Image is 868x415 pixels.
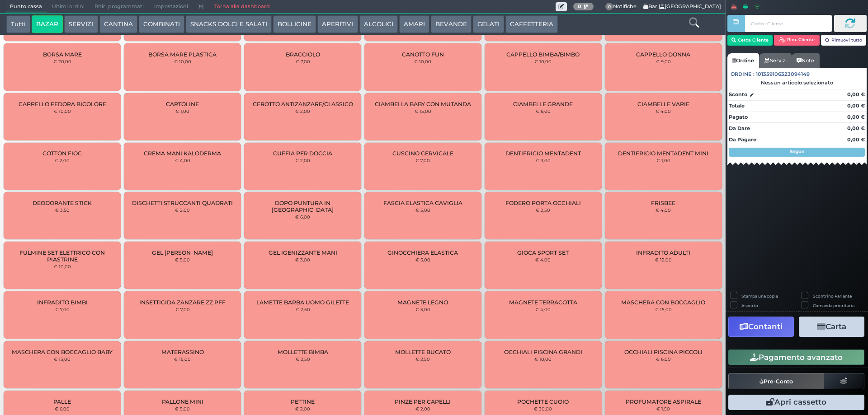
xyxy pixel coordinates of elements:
span: OCCHIALI PISCINA GRANDI [504,349,582,355]
small: € 10,00 [414,59,431,64]
span: CIAMBELLE VARIE [637,101,689,107]
span: CAPPELLO DONNA [636,51,690,58]
small: € 2,50 [415,356,430,362]
span: BORSA MARE [43,51,82,58]
span: GIOCA SPORT SET [517,249,569,256]
button: ALCOLICI [359,15,398,33]
button: CAFFETTERIA [505,15,558,33]
small: € 7,00 [415,158,430,163]
button: Pre-Conto [728,373,824,389]
small: € 15,00 [655,307,672,312]
small: € 7,00 [296,59,310,64]
strong: Da Pagare [729,136,756,143]
b: 0 [578,3,581,9]
small: € 6,00 [55,406,70,411]
strong: 0,00 € [847,91,865,98]
small: € 15,00 [174,356,191,362]
label: Asporto [741,303,758,308]
small: € 4,00 [175,158,190,163]
span: FASCIA ELASTICA CAVIGLIA [383,200,462,206]
strong: 0,00 € [847,114,865,120]
small: € 1,50 [656,406,670,411]
button: APERITIVI [317,15,358,33]
small: € 2,00 [295,158,310,163]
span: MASCHERA CON BOCCAGLIO [621,299,705,306]
small: € 2,00 [415,406,430,411]
strong: Totale [729,103,745,109]
small: € 10,00 [174,59,191,64]
span: Ordine : [731,70,755,78]
span: CUFFIA PER DOCCIA [273,150,332,157]
span: PINZE PER CAPELLI [395,398,451,405]
span: INFRADITO BIMBI [37,299,88,306]
a: Servizi [759,53,792,68]
span: CARTOLINE [166,101,199,107]
strong: 0,00 € [847,125,865,131]
span: DENTIFRICIO MENTADENT MINI [618,150,708,157]
button: AMARI [399,15,429,33]
span: MOLLETTE BIMBA [278,349,328,355]
span: MASCHERA CON BOCCAGLIO BABY [12,349,113,355]
span: PROFUMATORE ASPIRALE [626,398,701,405]
strong: 0,00 € [847,103,865,109]
small: € 4,00 [656,207,671,213]
small: € 2,00 [175,207,190,213]
small: € 6,00 [536,108,551,114]
span: Ultimi ordini [47,0,90,13]
span: GEL [PERSON_NAME] [152,249,213,256]
small: € 6,00 [656,356,671,362]
span: CREMA MANI KALODERMA [144,150,221,157]
label: Scontrino Parlante [813,293,852,299]
button: SERVIZI [64,15,98,33]
span: 0 [605,3,613,11]
button: BAZAR [32,15,63,33]
small: € 1,00 [175,108,189,114]
small: € 2,00 [295,108,310,114]
button: Carta [799,317,864,337]
span: FULMINE SET ELETTRICO CON PIASTRINE [11,249,113,263]
span: GEL IGENIZZANTE MANI [269,249,337,256]
span: 101359106323094149 [756,70,810,78]
button: Tutti [6,15,30,33]
small: € 7,00 [175,307,190,312]
button: Rim. Cliente [774,35,820,46]
a: Note [792,53,819,68]
button: BEVANDE [431,15,472,33]
span: CIAMBELLE GRANDE [513,101,573,107]
span: PETTINE [291,398,315,405]
small: € 5,00 [175,257,190,262]
strong: Segue [790,149,804,154]
small: € 4,00 [656,108,671,114]
label: Comanda prioritaria [813,303,854,308]
button: Contanti [728,317,794,337]
small: € 3,50 [55,207,70,213]
span: DISCHETTI STRUCCANTI QUADRATI [132,200,233,206]
button: GELATI [473,15,504,33]
span: Punto cassa [5,0,47,13]
span: MAGNETE LEGNO [397,299,448,306]
span: CUSCINO CERVICALE [392,150,453,157]
small: € 1,00 [656,158,670,163]
label: Stampa una copia [741,293,778,299]
span: LAMETTE BARBA UOMO GILETTE [256,299,349,306]
small: € 12,00 [655,257,672,262]
small: € 3,00 [415,307,430,312]
small: € 2,50 [536,207,550,213]
button: Apri cassetto [728,395,864,410]
span: GINOCCHIERA ELASTICA [387,249,458,256]
button: COMBINATI [139,15,184,33]
small: € 10,00 [54,264,71,269]
small: € 7,00 [55,307,70,312]
span: CIAMBELLA BABY CON MUTANDA [375,101,471,107]
span: Impostazioni [149,0,193,13]
a: Ordine [727,53,759,68]
span: INSETTICIDA ZANZARE ZZ PFF [139,299,226,306]
span: FRISBEE [651,200,675,206]
button: CANTINA [99,15,137,33]
a: Torna alla dashboard [209,0,274,13]
strong: Sconto [729,91,747,98]
span: PALLE [53,398,71,405]
span: CANOTTO FUN [402,51,444,58]
small: € 3,00 [536,158,551,163]
small: € 4,00 [535,257,551,262]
